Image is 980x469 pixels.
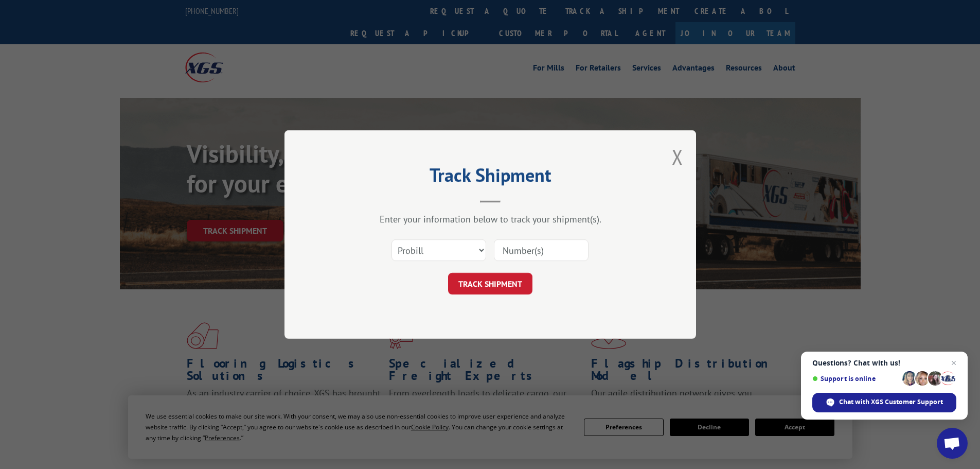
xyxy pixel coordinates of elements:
[937,428,968,459] div: Open chat
[948,357,960,369] span: Close chat
[336,168,645,187] h2: Track Shipment
[839,397,943,407] span: Chat with XGS Customer Support
[812,375,899,383] span: Support is online
[812,393,956,412] div: Chat with XGS Customer Support
[448,273,532,294] button: TRACK SHIPMENT
[812,359,956,367] span: Questions? Chat with us!
[672,143,683,170] button: Close modal
[336,213,645,225] div: Enter your information below to track your shipment(s).
[494,239,589,261] input: Number(s)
